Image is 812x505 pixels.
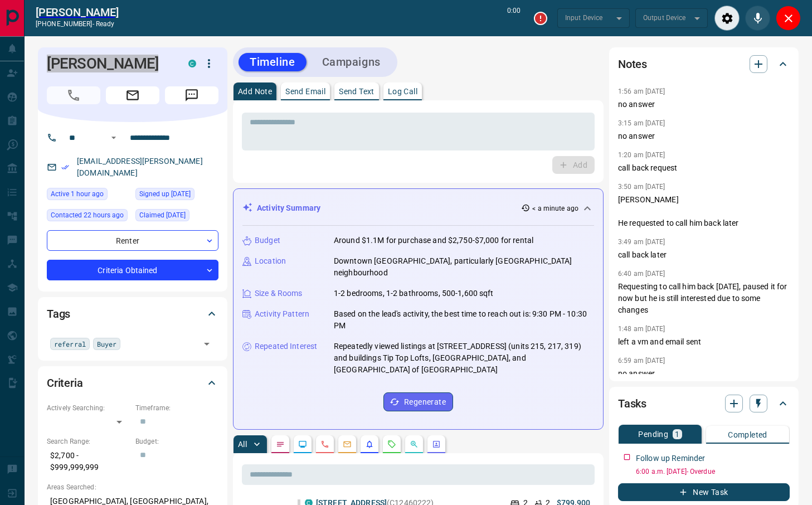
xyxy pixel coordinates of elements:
svg: Calls [320,440,329,449]
p: no answer [618,130,790,142]
p: Based on the lead's activity, the best time to reach out is: 9:30 PM - 10:30 PM [334,308,594,332]
p: Budget [255,235,280,246]
span: Contacted 22 hours ago [51,210,124,221]
span: Call [47,86,100,104]
div: Mute [745,6,770,31]
h2: Notes [618,55,647,73]
p: 6:00 a.m. [DATE] - Overdue [636,467,790,477]
svg: Agent Actions [432,440,441,449]
p: Send Text [339,88,375,95]
p: 1-2 bedrooms, 1-2 bathrooms, 500-1,600 sqft [334,288,494,299]
div: Tags [47,300,218,327]
div: Audio Settings [714,6,740,31]
span: Email [106,86,159,104]
button: Timeline [239,53,307,71]
h2: Tasks [618,395,646,412]
div: Notes [618,51,790,77]
p: Downtown [GEOGRAPHIC_DATA], particularly [GEOGRAPHIC_DATA] neighbourhood [334,255,594,279]
p: 1:56 am [DATE] [618,88,665,95]
p: 3:15 am [DATE] [618,119,665,127]
p: Repeatedly viewed listings at [STREET_ADDRESS] (units 215, 217, 319) and buildings Tip Top Lofts,... [334,341,594,376]
p: Around $1.1M for purchase and $2,750-$7,000 for rental [334,235,533,246]
div: Wed Oct 15 2025 [47,188,130,203]
p: left a vm and email sent [618,336,790,348]
p: Size & Rooms [255,288,303,299]
p: 3:49 am [DATE] [618,238,665,246]
div: Close [776,6,801,31]
p: no answer [618,368,790,380]
p: Activity Summary [257,202,320,214]
svg: Lead Browsing Activity [298,440,307,449]
p: Areas Searched: [47,482,218,492]
p: 0:00 [507,6,521,31]
p: [PERSON_NAME] He requested to call him back later [618,194,790,229]
div: Criteria [47,370,218,396]
span: Signed up [DATE] [139,188,191,200]
button: Regenerate [383,392,453,411]
p: Actively Searching: [47,403,130,413]
p: Send Email [285,88,325,95]
p: 1 [675,430,679,438]
p: 1:20 am [DATE] [618,151,665,159]
p: Follow up Reminder [636,453,705,464]
p: [PHONE_NUMBER] - [36,19,119,29]
svg: Listing Alerts [365,440,374,449]
p: $2,700 - $999,999,999 [47,446,130,477]
span: Claimed [DATE] [139,210,186,221]
h2: Criteria [47,374,83,392]
p: call back request [618,162,790,174]
p: Activity Pattern [255,308,309,320]
div: Activity Summary< a minute ago [242,198,594,218]
div: Tasks [618,390,790,417]
p: Repeated Interest [255,341,317,352]
svg: Email Verified [61,163,69,171]
button: Open [199,336,215,352]
svg: Opportunities [410,440,419,449]
span: Active 1 hour ago [51,188,104,200]
span: ready [96,20,115,28]
svg: Notes [276,440,285,449]
p: Requesting to call him back [DATE], paused it for now but he is still interested due to some changes [618,281,790,316]
div: condos.ca [188,60,196,67]
p: Add Note [238,88,272,95]
p: < a minute ago [532,203,578,213]
p: Completed [728,431,767,439]
p: Search Range: [47,436,130,446]
span: Buyer [97,338,117,349]
a: [PERSON_NAME] [36,6,119,19]
p: call back later [618,249,790,261]
h1: [PERSON_NAME] [47,55,172,72]
span: Message [165,86,218,104]
p: Log Call [388,88,417,95]
p: 6:40 am [DATE] [618,270,665,278]
svg: Emails [343,440,352,449]
div: Wed Oct 15 2025 [47,209,130,225]
p: no answer [618,99,790,110]
p: Location [255,255,286,267]
div: Mon Nov 20 2023 [135,188,218,203]
p: 3:50 am [DATE] [618,183,665,191]
p: Budget: [135,436,218,446]
p: Timeframe: [135,403,218,413]
button: Open [107,131,120,144]
a: [EMAIL_ADDRESS][PERSON_NAME][DOMAIN_NAME] [77,157,203,177]
h2: Tags [47,305,70,323]
svg: Requests [387,440,396,449]
button: Campaigns [311,53,392,71]
p: Pending [638,430,668,438]
span: referral [54,338,86,349]
p: 6:59 am [DATE] [618,357,665,365]
div: Criteria Obtained [47,260,218,280]
p: 1:48 am [DATE] [618,325,665,333]
button: New Task [618,483,790,501]
p: All [238,440,247,448]
div: Mon Nov 20 2023 [135,209,218,225]
div: Renter [47,230,218,251]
